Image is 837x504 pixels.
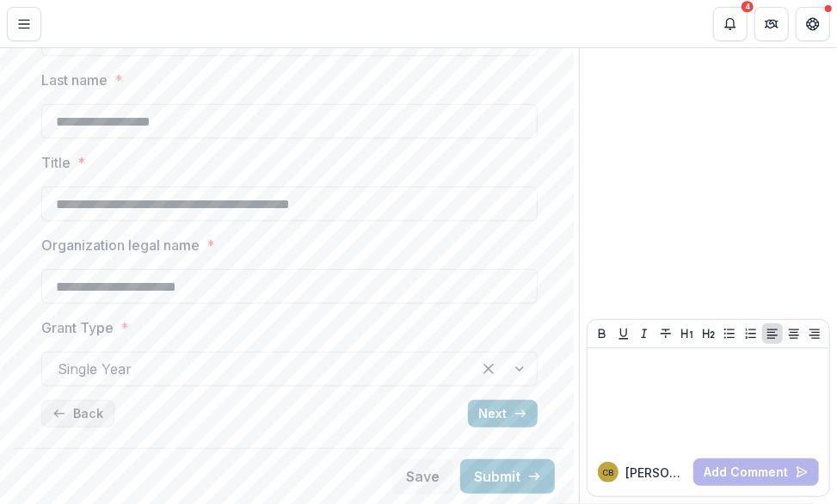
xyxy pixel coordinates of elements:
button: Submit [460,459,555,494]
div: 4 [742,1,754,13]
button: Notifications [713,7,748,41]
button: Partners [754,7,789,41]
button: Bullet List [719,323,740,344]
p: [PERSON_NAME] [625,464,686,482]
button: Heading 1 [677,323,698,344]
button: Next [468,400,538,427]
p: Last name [41,70,108,90]
button: Bold [592,323,612,344]
div: Camille Brown [603,469,614,477]
p: Title [41,152,71,173]
button: Align Center [784,323,804,344]
button: Italicize [634,323,655,344]
p: Organization legal name [41,235,200,255]
button: Back [41,400,114,427]
button: Underline [613,323,634,344]
button: Align Right [804,323,825,344]
button: Strike [655,323,676,344]
p: Grant Type [41,317,114,338]
button: Heading 2 [699,323,719,344]
button: Ordered List [741,323,761,344]
button: Toggle Menu [7,7,41,41]
button: Get Help [796,7,830,41]
div: Clear selected options [475,355,502,383]
button: Align Left [762,323,783,344]
button: Add Comment [693,458,819,486]
button: Save [392,459,453,494]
